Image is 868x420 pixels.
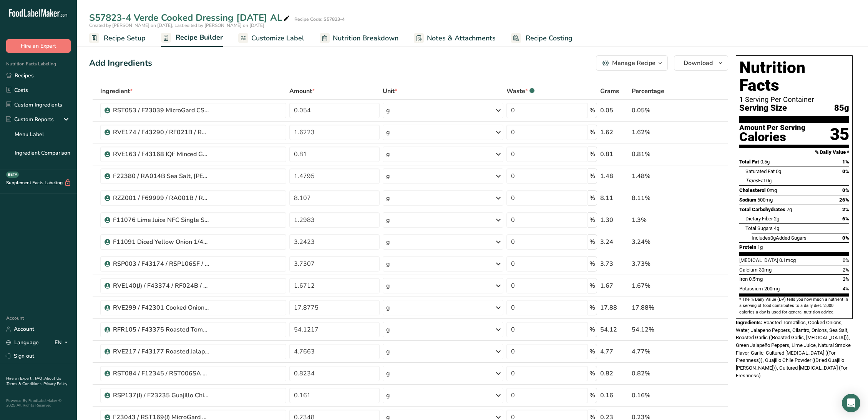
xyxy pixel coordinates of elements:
[632,369,692,378] div: 0.82%
[632,325,692,334] div: 54.12%
[427,33,496,43] span: Notes & Attachments
[842,159,849,165] span: 1%
[386,259,390,268] div: g
[745,216,773,222] span: Dietary Fiber
[43,381,67,387] a: Privacy Policy
[842,207,849,212] span: 2%
[600,347,629,356] div: 4.77
[632,106,692,115] div: 0.05%
[632,150,692,159] div: 0.81%
[113,347,209,356] div: RVE217 / F43177 Roasted Jalapeno Pepper, SupHerb Farms [DATE] AC
[684,58,713,68] span: Download
[739,148,849,157] section: % Daily Value *
[764,286,780,292] span: 200mg
[386,106,390,115] div: g
[113,193,209,203] div: RZZ001 / F69999 / RA001B / RZZ001SA Water, Tap
[386,215,390,225] div: g
[774,216,779,222] span: 2g
[739,286,763,292] span: Potassium
[739,244,756,250] span: Protein
[35,376,44,381] a: FAQ .
[6,39,71,53] button: Hire an Expert
[386,128,390,137] div: g
[320,30,398,47] a: Nutrition Breakdown
[736,320,851,378] span: Roasted Tomatillos, Cooked Onions, Water, Jalapeno Peppers, Cilantro, Onions, Sea Salt, Roasted G...
[787,207,792,212] span: 7g
[739,124,805,132] div: Amount Per Serving
[506,87,534,96] div: Waste
[774,225,779,231] span: 4g
[674,55,728,71] button: Download
[739,197,756,203] span: Sodium
[89,11,291,25] div: S57823-4 Verde Cooked Dressing [DATE] AL
[113,281,209,290] div: RVE140(J) / F43374 / RF024B / RSP008SF Roasted Garlic Puree, Supherb Farms [DATE] CC
[113,237,209,247] div: F11091 Diced Yellow Onion 1/4", Fresh Sense [DATE] AC
[89,57,152,70] div: Add Ingredients
[612,58,656,68] div: Manage Recipe
[632,128,692,137] div: 1.62%
[113,150,209,159] div: RVE163 / F43168 IQF Minced Garlic, Supherb Farms [DATE] CC
[842,168,849,174] span: 0%
[161,29,223,47] a: Recipe Builder
[767,187,777,193] span: 0mg
[760,159,770,165] span: 0.5g
[834,103,849,113] span: 85g
[632,303,692,312] div: 17.88%
[739,132,805,143] div: Calories
[830,124,849,145] div: 35
[842,187,849,193] span: 0%
[6,172,19,178] div: BETA
[55,338,71,347] div: EN
[745,178,758,183] i: Trans
[113,303,209,312] div: RVE299 / F42301 Cooked Onion 12mm Diced, Red Oak Foods 02-07-240.02 CC
[386,391,390,400] div: g
[779,257,796,263] span: 0.1mcg
[843,267,849,273] span: 2%
[294,16,345,23] div: Recipe Code: S57823-4
[596,55,668,71] button: Manage Recipe
[843,276,849,282] span: 2%
[6,398,71,408] div: Powered By FoodLabelMaker © 2025 All Rights Reserved
[632,259,692,268] div: 3.73%
[745,178,765,183] span: Fat
[766,178,772,183] span: 0g
[600,391,629,400] div: 0.16
[6,376,61,387] a: About Us .
[843,257,849,263] span: 0%
[739,103,787,113] span: Serving Size
[757,244,763,250] span: 1g
[600,369,629,378] div: 0.82
[632,193,692,203] div: 8.11%
[752,235,807,241] span: Includes Added Sugars
[386,281,390,290] div: g
[113,215,209,225] div: F11076 Lime Juice NFC Single Strenth, [US_STATE] Bulk [DATE] AF
[745,225,773,231] span: Total Sugars
[632,172,692,181] div: 1.48%
[739,187,766,193] span: Cholesterol
[739,59,849,94] h1: Nutrition Facts
[770,235,776,241] span: 0g
[600,303,629,312] div: 17.88
[383,87,397,96] span: Unit
[739,276,748,282] span: Iron
[600,172,629,181] div: 1.48
[238,30,304,47] a: Customize Label
[386,237,390,247] div: g
[776,168,781,174] span: 0g
[113,259,209,268] div: RSP003 / F43174 / RSP106SF / RSP211 IQF Cilantro, SupHerb Farms [DATE] AF
[843,286,849,292] span: 4%
[386,193,390,203] div: g
[600,259,629,268] div: 3.73
[6,336,39,349] a: Language
[759,267,772,273] span: 30mg
[757,197,773,203] span: 600mg
[113,106,209,115] div: RST053 / F23039 MicroGard CS1-50 Pareve, Danisco [DATE] CC
[842,216,849,222] span: 6%
[839,197,849,203] span: 26%
[632,281,692,290] div: 1.67%
[749,276,763,282] span: 0.5mg
[600,128,629,137] div: 1.62
[386,150,390,159] div: g
[600,215,629,225] div: 1.30
[386,347,390,356] div: g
